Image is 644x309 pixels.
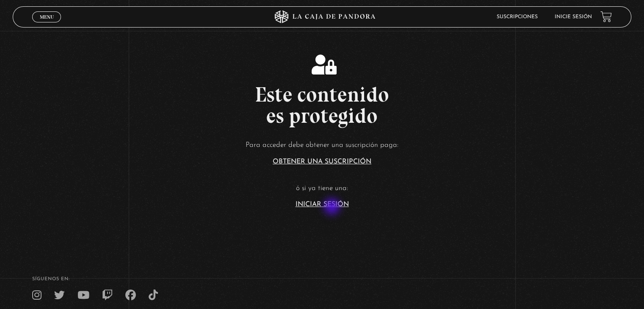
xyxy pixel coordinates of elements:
[555,14,592,19] a: Inicie sesión
[273,158,371,165] a: Obtener una suscripción
[32,277,612,281] h4: SÍguenos en:
[497,14,538,19] a: Suscripciones
[296,201,349,208] a: Iniciar Sesión
[40,14,54,19] span: Menu
[37,21,57,27] span: Cerrar
[600,11,612,22] a: View your shopping cart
